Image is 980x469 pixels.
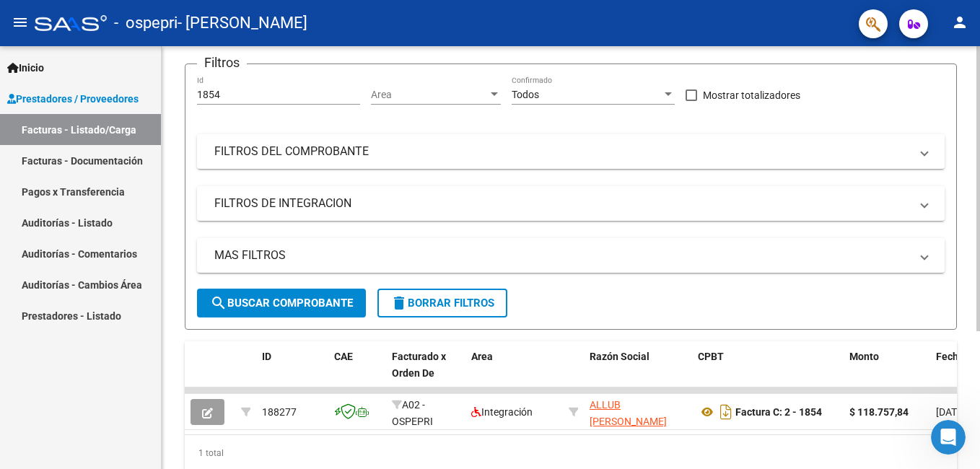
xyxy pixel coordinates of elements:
[210,294,227,312] mat-icon: search
[109,6,183,31] h1: Mensajes
[844,341,930,405] datatable-header-cell: Monto
[334,351,353,362] span: CAE
[197,289,366,317] button: Buscar Comprobante
[584,341,692,405] datatable-header-cell: Razón Social
[262,406,297,418] span: 188277
[392,351,446,379] span: Facturado x Orden De
[392,399,433,427] span: A02 - OSPEPRI
[849,406,909,418] strong: $ 118.757,84
[12,14,29,31] mat-icon: menu
[386,341,465,405] datatable-header-cell: Facturado x Orden De
[590,397,686,427] div: 27297153493
[931,420,966,455] iframe: Intercom live chat
[190,372,243,382] span: Mensajes
[936,406,966,418] span: [DATE]
[951,14,968,31] mat-icon: person
[390,294,408,312] mat-icon: delete
[377,289,507,317] button: Borrar Filtros
[210,297,353,310] span: Buscar Comprobante
[849,351,879,362] span: Monto
[144,336,289,394] button: Mensajes
[7,91,139,107] span: Prestadores / Proveedores
[214,247,910,263] mat-panel-title: MAS FILTROS
[58,372,85,382] span: Inicio
[390,297,494,310] span: Borrar Filtros
[114,7,178,39] span: - ospepri
[703,87,800,104] span: Mostrar totalizadores
[262,351,271,362] span: ID
[692,341,844,405] datatable-header-cell: CPBT
[197,186,945,221] mat-expansion-panel-header: FILTROS DE INTEGRACION
[214,196,910,211] mat-panel-title: FILTROS DE INTEGRACION
[197,134,945,169] mat-expansion-panel-header: FILTROS DEL COMPROBANTE
[197,53,247,73] h3: Filtros
[82,183,206,200] h2: No hay mensajes
[471,351,493,362] span: Area
[717,400,735,424] i: Descargar documento
[253,6,279,32] div: Cerrar
[197,238,945,273] mat-expansion-panel-header: MAS FILTROS
[371,89,488,101] span: Area
[590,351,649,362] span: Razón Social
[178,7,307,39] span: - [PERSON_NAME]
[256,341,328,405] datatable-header-cell: ID
[590,399,667,427] span: ALLUB [PERSON_NAME]
[214,144,910,159] mat-panel-title: FILTROS DEL COMPROBANTE
[735,406,822,418] strong: Factura C: 2 - 1854
[328,341,386,405] datatable-header-cell: CAE
[61,292,228,321] button: Envíanos un mensaje
[471,406,533,418] span: Integración
[512,89,539,100] span: Todos
[35,214,255,229] span: Los mensajes del equipo se mostrarán aquí
[465,341,563,405] datatable-header-cell: Area
[7,60,44,76] span: Inicio
[698,351,724,362] span: CPBT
